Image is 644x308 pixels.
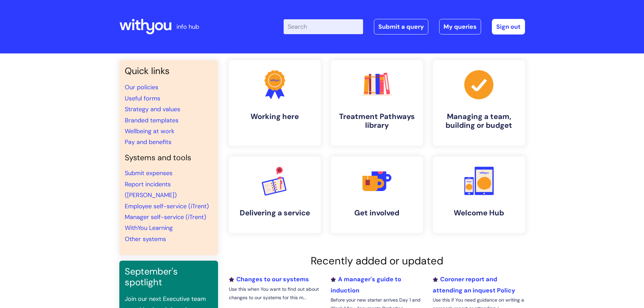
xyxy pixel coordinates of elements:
[125,138,171,146] a: Pay and benefits
[229,157,321,233] a: Delivering a service
[125,224,173,232] a: WithYou Learning
[125,169,172,177] a: Submit expenses
[439,19,481,34] a: My queries
[438,209,520,217] h4: Welcome Hub
[284,19,363,34] input: Search
[229,275,309,283] a: Changes to our systems
[125,153,213,163] h4: Systems and tools
[331,157,423,233] a: Get involved
[125,213,206,221] a: Manager self-service (iTrent)
[331,60,423,146] a: Treatment Pathways library
[125,105,180,113] a: Strategy and values
[125,116,178,124] a: Branded templates
[234,112,315,121] h4: Working here
[374,19,428,34] a: Submit a query
[125,202,209,210] a: Employee self-service (iTrent)
[438,112,520,130] h4: Managing a team, building or budget
[125,83,158,91] a: Our policies
[125,94,160,102] a: Useful forms
[331,275,401,294] a: A manager's guide to induction
[125,127,174,135] a: Wellbeing at work
[433,157,525,233] a: Welcome Hub
[234,209,315,217] h4: Delivering a service
[125,180,177,199] a: Report incidents ([PERSON_NAME])
[336,209,418,217] h4: Get involved
[125,235,166,243] a: Other systems
[229,255,525,267] h2: Recently added or updated
[176,21,199,32] p: info hub
[229,60,321,146] a: Working here
[125,66,213,76] h3: Quick links
[433,275,515,294] a: Coroner report and attending an inquest Policy
[492,19,525,34] a: Sign out
[284,19,525,34] div: | -
[125,266,213,288] h3: September's spotlight
[336,112,418,130] h4: Treatment Pathways library
[433,60,525,146] a: Managing a team, building or budget
[229,285,321,302] p: Use this when You want to find out about changes to our systems for this m...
